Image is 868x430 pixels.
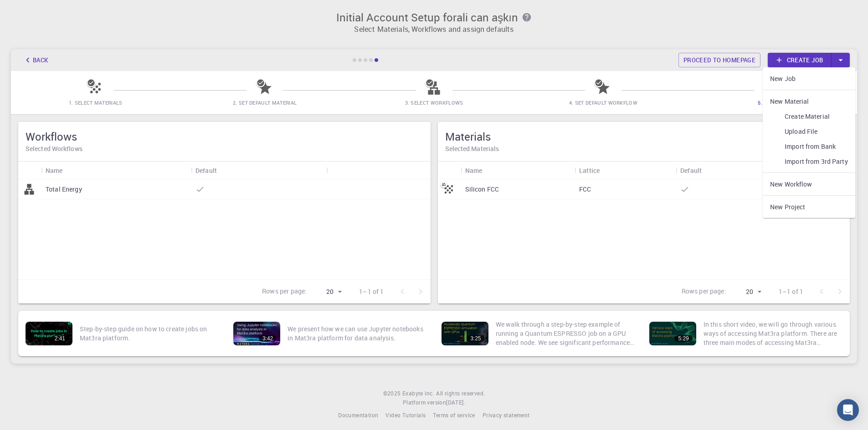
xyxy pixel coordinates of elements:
[465,162,483,179] div: Name
[402,390,434,397] span: Exabyte Inc.
[26,144,423,154] h6: Selected Workflows
[433,411,475,420] a: Terms of service
[779,287,803,296] p: 1–1 of 1
[359,287,384,296] p: 1–1 of 1
[763,177,855,192] a: New Workflow
[702,163,716,177] button: Sort
[680,162,702,179] div: Default
[674,335,692,342] div: 5:29
[730,285,764,298] div: 20
[436,389,485,398] span: All rights reserved.
[461,162,575,179] div: Name
[51,335,69,342] div: 2:41
[338,411,378,419] span: Documentation
[402,389,434,398] a: Exabyte Inc.
[288,324,426,343] p: We present how we can use Jupyter notebooks in Mat3ra platform for data analysis.
[758,99,787,106] span: 5. Confirm
[217,163,231,177] button: Sort
[763,124,855,139] a: Upload File
[41,162,191,179] div: Name
[579,185,591,194] p: FCC
[575,162,676,179] div: Lattice
[195,162,217,179] div: Default
[445,144,843,154] h6: Selected Materials
[46,185,82,194] p: Total Energy
[579,162,600,179] div: Lattice
[763,94,855,109] li: New Material
[22,314,222,353] a: 2:41Step-by-step guide on how to create jobs on Mat3ra platform.
[403,398,446,407] span: Platform version
[483,411,530,419] span: Privacy statement
[18,6,46,15] span: Destek
[704,320,842,347] p: In this short video, we will go through various ways of accessing Mat3ra platform. There are thre...
[496,320,635,347] p: We walk through a step-by-step example of running a Quantum ESPRESSO job on a GPU enabled node. W...
[763,154,855,169] a: Import from 3rd Party
[600,163,614,177] button: Sort
[763,139,855,154] a: Import from Bank
[80,324,219,343] p: Step-by-step guide on how to create jobs on Mat3ra platform.
[768,53,832,67] a: Create job
[259,335,277,342] div: 3:42
[433,411,475,419] span: Terms of service
[569,99,637,106] span: 4. Set Default Workflow
[446,399,465,406] span: [DATE] .
[763,109,855,124] a: Create Material
[445,129,843,144] h5: Materials
[16,11,852,24] h3: Initial Account Setup for ali can aşkın
[646,314,846,353] a: 5:29In this short video, we will go through various ways of accessing Mat3ra platform. There are ...
[438,314,638,353] a: 3:25We walk through a step-by-step example of running a Quantum ESPRESSO job on a GPU enabled nod...
[405,99,463,106] span: 3. Select Workflows
[446,398,465,407] a: [DATE].
[682,287,726,297] p: Rows per page:
[678,53,760,67] a: Proceed to homepage
[385,411,426,420] a: Video Tutorials
[233,99,297,106] span: 2. Set Default Material
[383,389,402,398] span: © 2025
[676,162,778,179] div: Default
[310,285,344,298] div: 20
[63,163,77,177] button: Sort
[483,411,530,420] a: Privacy statement
[763,199,855,214] a: New Project
[18,53,53,67] button: Back
[438,162,461,179] div: Icon
[465,185,499,194] p: Silicon FCC
[230,314,430,353] a: 3:42We present how we can use Jupyter notebooks in Mat3ra platform for data analysis.
[69,99,123,106] span: 1. Select Materials
[837,399,859,421] div: Open Intercom Messenger
[262,287,307,297] p: Rows per page:
[385,411,426,419] span: Video Tutorials
[338,411,378,420] a: Documentation
[763,71,855,86] a: New Job
[482,163,497,177] button: Sort
[467,335,484,342] div: 3:25
[46,162,63,179] div: Name
[18,162,41,179] div: Icon
[26,129,423,144] h5: Workflows
[191,162,326,179] div: Default
[16,24,852,35] p: Select Materials, Workflows and assign defaults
